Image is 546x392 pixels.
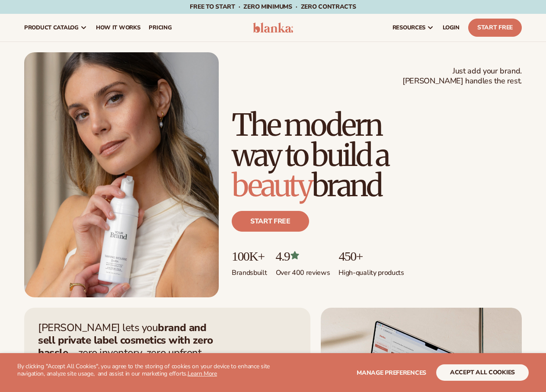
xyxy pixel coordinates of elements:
span: pricing [149,24,172,31]
p: 4.9 [276,249,330,263]
a: How It Works [92,14,145,41]
p: High-quality products [338,263,404,277]
span: LOGIN [443,24,460,31]
p: 100K+ [232,249,267,263]
p: Brands built [232,263,267,277]
a: LOGIN [438,14,464,41]
img: logo [253,22,294,33]
a: Learn More [188,370,217,378]
span: beauty [232,166,312,204]
span: product catalog [24,24,79,31]
h1: The modern way to build a brand [232,110,522,201]
button: Manage preferences [357,364,426,381]
img: Female holding tanning mousse. [24,52,219,297]
span: resources [393,24,425,31]
span: Just add your brand. [PERSON_NAME] handles the rest. [402,66,522,86]
p: [PERSON_NAME] lets you —zero inventory, zero upfront costs, and we handle fulfillment for you. [38,322,224,371]
span: Manage preferences [357,369,426,377]
p: By clicking "Accept All Cookies", you agree to the storing of cookies on your device to enhance s... [17,363,273,378]
a: pricing [144,14,176,41]
a: Start free [232,211,309,232]
span: Free to start · ZERO minimums · ZERO contracts [190,3,356,11]
a: Start Free [468,19,522,37]
p: Over 400 reviews [276,263,330,277]
button: accept all cookies [436,364,529,381]
a: resources [388,14,438,41]
span: How It Works [96,24,140,31]
p: 450+ [338,249,404,263]
a: product catalog [20,14,92,41]
strong: brand and sell private label cosmetics with zero hassle [38,321,213,360]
